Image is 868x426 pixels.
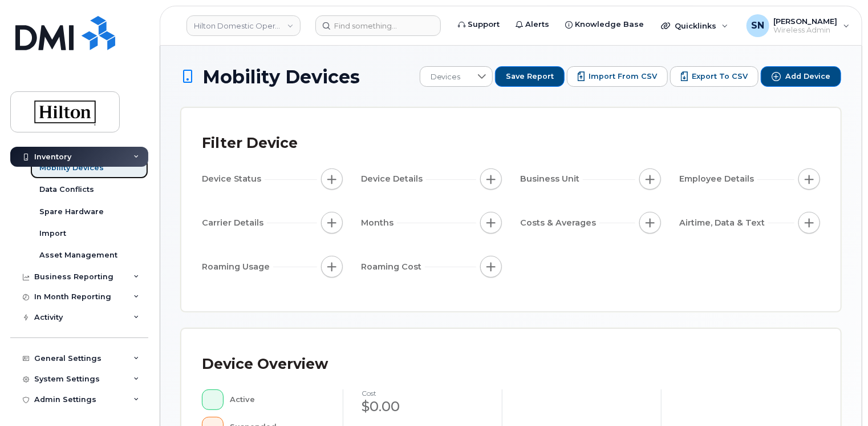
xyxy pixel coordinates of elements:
span: Add Device [785,71,830,82]
h4: cost [362,389,484,397]
span: Roaming Cost [361,261,425,273]
span: Business Unit [520,173,583,185]
iframe: Messenger Launcher [818,376,859,417]
div: $0.00 [362,397,484,416]
div: Filter Device [202,128,298,158]
span: Airtime, Data & Text [679,217,768,229]
button: Import from CSV [567,66,668,87]
span: Device Details [361,173,426,185]
span: Carrier Details [202,217,267,229]
span: Devices [420,67,471,87]
span: Months [361,217,397,229]
span: Device Status [202,173,265,185]
span: Export to CSV [692,71,748,82]
span: Save Report [506,71,554,82]
div: Device Overview [202,349,328,379]
span: Roaming Usage [202,261,273,273]
span: Costs & Averages [520,217,599,229]
button: Save Report [495,66,565,87]
div: Active [230,389,325,410]
span: Employee Details [679,173,757,185]
span: Import from CSV [589,71,657,82]
button: Add Device [761,66,841,87]
button: Export to CSV [670,66,759,87]
span: Mobility Devices [202,67,360,87]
